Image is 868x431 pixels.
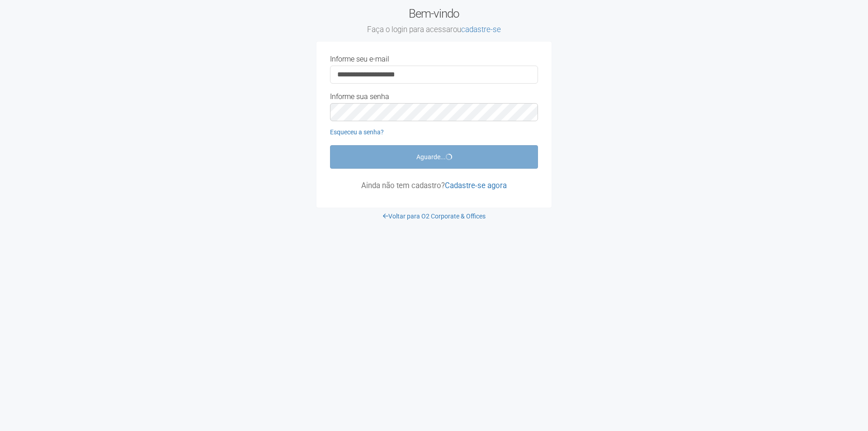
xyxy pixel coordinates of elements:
p: Ainda não tem cadastro? [330,181,538,189]
label: Informe seu e-mail [330,55,389,63]
a: Voltar para O2 Corporate & Offices [383,213,486,220]
a: cadastre-se [461,25,501,34]
a: Cadastre-se agora [445,181,507,190]
small: Faça o login para acessar [316,25,552,35]
h2: Bem-vindo [316,7,552,35]
a: Esqueceu a senha? [330,128,384,136]
span: ou [453,25,501,34]
label: Informe sua senha [330,93,389,101]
